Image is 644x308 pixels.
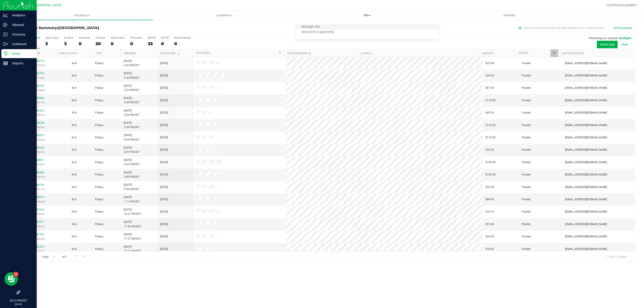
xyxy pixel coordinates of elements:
[32,183,44,186] a: 11986126
[8,22,35,27] p: Inbound
[72,210,77,214] button: N/A
[95,111,103,115] span: Pickup
[23,175,53,179] p: (326742073)
[32,220,44,224] a: 11987871
[32,109,44,112] a: 11989325
[32,121,44,124] a: 11989038
[485,160,496,165] span: $144.00
[124,171,140,179] span: [DATE] 2:45 PM EDT
[23,138,53,142] p: (326637020)
[522,61,531,65] span: Packed
[124,208,141,216] span: [DATE] 12:21 PM EDT
[522,210,531,214] span: Packed
[565,234,607,239] span: [EMAIL_ADDRESS][DOMAIN_NAME]
[124,84,140,92] span: [DATE] 3:53 PM EDT
[606,3,636,7] span: Hi, [PERSON_NAME]!
[174,36,191,39] div: Needs Review
[522,185,531,189] span: Packed
[95,148,103,152] span: Pickup
[438,11,581,20] a: Deliveries
[565,111,607,115] span: [EMAIL_ADDRESS][DOMAIN_NAME]
[485,98,496,103] span: $174.00
[32,196,44,199] a: 11988614
[72,247,77,251] span: Not Applicable
[153,11,296,20] a: Customers
[357,49,479,57] th: Address
[79,36,90,39] div: Deliveries
[161,36,169,39] div: [DATE]
[485,135,496,140] span: $110.00
[32,84,44,87] a: 11989704
[95,222,103,226] span: Pickup
[124,59,140,68] span: [DATE] 2:42 PM EDT
[95,173,103,177] span: Pickup
[72,111,77,114] span: Not Applicable
[148,36,156,39] div: [DATE]
[124,158,140,167] span: [DATE] 2:05 PM EDT
[95,36,105,39] div: PickUps
[45,36,59,39] div: Open Carts
[72,198,77,201] span: Not Applicable
[72,234,77,239] button: N/A
[32,134,44,137] a: 11989027
[160,86,168,90] span: [DATE]
[565,247,607,251] span: [EMAIL_ADDRESS][DOMAIN_NAME]
[565,86,607,90] span: [EMAIL_ADDRESS][DOMAIN_NAME]
[95,61,103,65] span: Pickup
[30,3,61,7] span: [GEOGRAPHIC_DATA]
[72,86,77,90] button: N/A
[38,253,70,260] span: Page of 2
[485,247,494,251] span: $18.00
[3,51,8,56] inline-svg: Retail
[485,111,494,115] span: $45.50
[522,98,531,103] span: Packed
[45,41,59,46] div: 3
[72,124,77,127] span: Not Applicable
[72,74,77,78] button: N/A
[72,173,77,177] button: N/A
[3,32,8,37] inline-svg: Inventory
[296,11,438,20] a: Tills Manage tills Reconcile e-payments
[124,71,140,80] span: [DATE] 3:54 PM EDT
[23,212,53,216] p: (326703637)
[11,11,153,20] a: Purchases
[72,98,77,103] button: N/A
[8,41,35,47] p: Outbound
[522,111,531,115] span: Packed
[522,148,531,152] span: Packed
[4,272,18,286] iframe: Resource center
[23,88,53,92] p: (326772688)
[32,208,44,211] a: 11987932
[95,86,103,90] span: Pickup
[3,13,8,17] inline-svg: Analytics
[160,61,168,65] span: [DATE]
[73,253,80,259] a: Go to the next page
[124,133,140,142] span: [DATE] 2:54 PM EDT
[111,36,125,39] div: Back-orders
[3,23,8,27] inline-svg: Inbound
[23,100,53,105] p: (326764718)
[72,161,77,164] span: Not Applicable
[58,26,99,30] span: [GEOGRAPHIC_DATA]
[124,183,140,191] span: [DATE] 9:54 AM EDT
[64,36,73,39] div: In Store
[124,232,141,241] span: [DATE] 11:37 AM EDT
[72,62,77,65] span: Not Applicable
[196,51,210,55] a: Customer
[59,52,77,55] a: Sync Status
[23,76,53,80] p: (326777462)
[160,222,168,226] span: [DATE]
[160,98,168,103] span: [DATE]
[485,197,494,202] span: $89.00
[72,223,77,226] span: Not Applicable
[522,86,531,90] span: Packed
[111,41,125,46] div: 0
[287,52,311,55] a: State Registry ID
[485,74,494,78] span: $36.00
[72,74,77,77] span: Not Applicable
[296,30,340,34] span: Reconcile e-payments
[485,123,496,127] span: $110.50
[124,96,140,105] span: [DATE] 3:49 PM EDT
[565,148,607,152] span: [EMAIL_ADDRESS][DOMAIN_NAME]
